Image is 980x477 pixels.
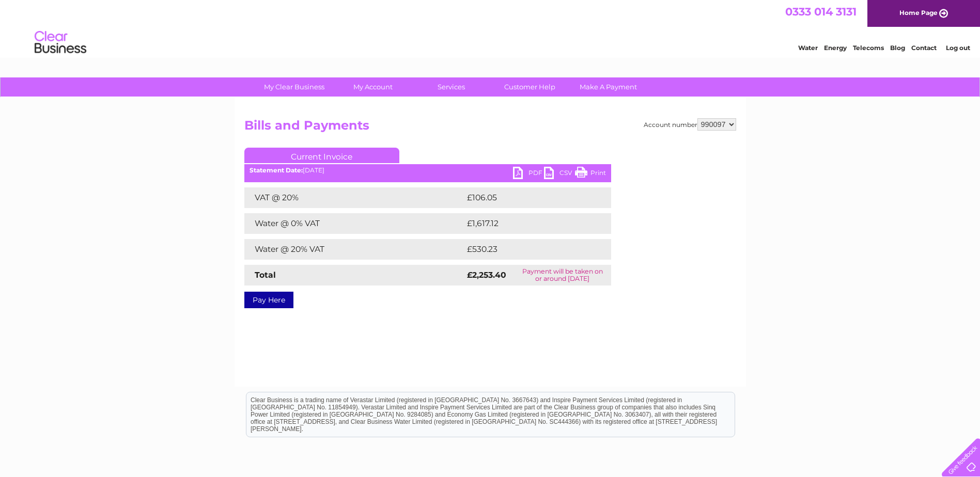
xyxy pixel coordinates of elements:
[464,239,593,260] td: £530.23
[566,77,651,97] a: Make A Payment
[464,213,593,234] td: £1,617.12
[575,167,606,182] a: Print
[514,265,611,285] td: Payment will be taken on or around [DATE]
[946,44,970,52] a: Log out
[244,167,611,174] div: [DATE]
[644,118,736,131] div: Account number
[244,118,736,138] h2: Bills and Payments
[255,270,276,280] strong: Total
[34,27,87,58] img: logo.png
[244,239,464,260] td: Water @ 20% VAT
[487,77,572,97] a: Customer Help
[244,213,464,234] td: Water @ 0% VAT
[798,44,818,52] a: Water
[252,77,337,97] a: My Clear Business
[785,5,857,18] a: 0333 014 3131
[244,292,293,308] a: Pay Here
[244,187,464,208] td: VAT @ 20%
[330,77,415,97] a: My Account
[890,44,905,52] a: Blog
[513,167,544,182] a: PDF
[467,270,506,280] strong: £2,253.40
[244,148,399,163] a: Current Invoice
[544,167,575,182] a: CSV
[246,6,735,50] div: Clear Business is a trading name of Verastar Limited (registered in [GEOGRAPHIC_DATA] No. 3667643...
[824,44,847,52] a: Energy
[853,44,884,52] a: Telecoms
[250,166,303,174] b: Statement Date:
[464,187,593,208] td: £106.05
[409,77,494,97] a: Services
[911,44,937,52] a: Contact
